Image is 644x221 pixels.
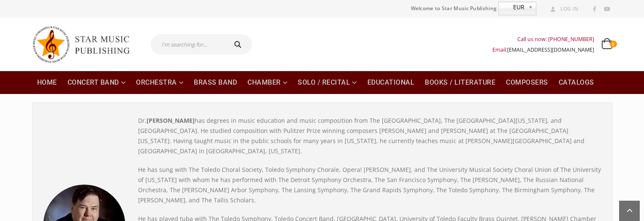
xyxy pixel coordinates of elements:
[411,2,497,15] span: Welcome to Star Music Publishing
[62,71,131,94] a: Concert Band
[189,71,242,94] a: Brass Band
[554,71,599,94] a: Catalogs
[547,3,579,14] a: Log In
[32,71,62,94] a: Home
[362,71,420,94] a: Educational
[501,71,553,94] a: Composers
[492,34,594,44] div: Call us now: [PHONE_NUMBER]
[420,71,500,94] a: Books / Literature
[151,34,226,55] input: I'm searching for...
[131,71,188,94] a: Orchestra
[601,4,612,15] a: Youtube
[293,71,362,94] a: Solo / Recital
[32,22,138,67] img: Star Music Publishing
[147,116,195,124] strong: [PERSON_NAME]
[507,46,594,53] a: [EMAIL_ADDRESS][DOMAIN_NAME]
[242,71,292,94] a: Chamber
[589,4,600,15] a: Facebook
[138,165,601,205] p: He has sung with The Toledo Choral Society, Toledo Symphony Chorale, Opera! [PERSON_NAME], and Th...
[499,2,525,12] span: EUR
[226,34,253,55] button: Search
[138,116,601,156] p: Dr. has degrees in music education and music composition from The [GEOGRAPHIC_DATA], The [GEOGRAP...
[610,41,617,47] span: 0
[492,44,594,55] div: Email:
